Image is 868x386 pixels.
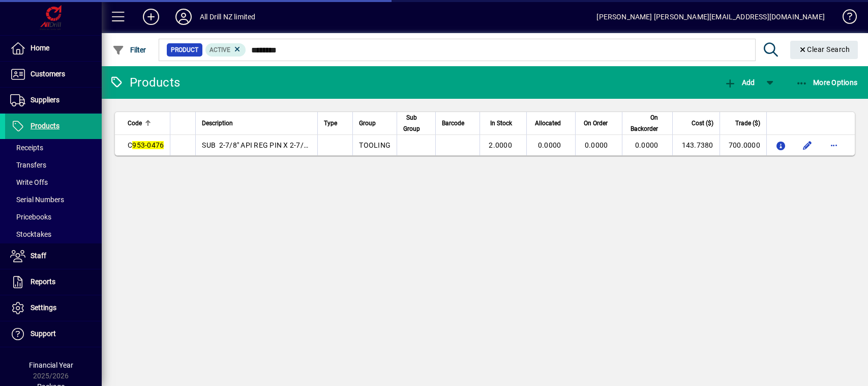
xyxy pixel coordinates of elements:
button: More options [826,137,842,153]
div: Type [324,118,346,129]
span: Staff [31,252,46,260]
td: 700.0000 [720,135,766,155]
span: Write Offs [10,178,48,186]
a: Pricebooks [5,208,102,226]
span: Suppliers [31,96,59,104]
span: Reports [31,278,55,286]
span: Group [359,118,376,129]
span: Cost ($) [692,118,713,129]
span: In Stock [490,118,512,129]
div: Sub Group [403,112,429,134]
a: Serial Numbers [5,191,102,208]
mat-chip: Activation Status: Active [205,43,246,57]
a: Settings [5,295,102,321]
span: Clear Search [798,45,850,53]
span: Receipts [10,144,43,152]
div: In Stock [486,118,521,129]
div: On Order [582,118,617,129]
span: Serial Numbers [10,196,64,204]
span: Sub Group [403,112,420,134]
button: Filter [110,41,149,59]
a: Receipts [5,139,102,156]
button: Edit [799,137,816,153]
td: 143.7380 [672,135,719,155]
span: On Backorder [628,112,658,134]
span: 0.0000 [538,141,561,149]
span: Financial Year [29,361,73,369]
a: Write Offs [5,174,102,191]
a: Stocktakes [5,226,102,243]
span: 0.0000 [635,141,659,149]
button: More Options [793,73,860,92]
span: Support [31,329,56,338]
button: Add [135,8,167,26]
div: Allocated [533,118,571,129]
em: 953-0476 [132,141,164,149]
span: Trade ($) [735,118,760,129]
span: 2.0000 [489,141,512,149]
button: Clear [790,41,858,59]
span: Settings [31,304,56,312]
span: Products [31,122,59,130]
span: Filter [112,46,146,54]
span: Barcode [442,118,464,129]
span: Description [202,118,233,129]
span: Allocated [535,118,561,129]
div: Description [202,118,311,129]
span: More Options [796,78,858,87]
span: Code [128,118,142,129]
div: [PERSON_NAME] [PERSON_NAME][EMAIL_ADDRESS][DOMAIN_NAME] [596,9,825,25]
div: All Drill NZ limited [200,9,256,25]
span: Customers [31,70,65,78]
a: Transfers [5,156,102,174]
span: Pricebooks [10,213,51,221]
a: Reports [5,269,102,295]
div: Group [359,118,391,129]
div: Products [109,74,180,91]
span: C [128,141,164,149]
span: Active [209,46,230,53]
span: Home [31,44,49,52]
button: Add [722,73,757,92]
div: Code [128,118,164,129]
span: TOOLING [359,141,391,149]
span: On Order [584,118,608,129]
span: 0.0000 [585,141,608,149]
span: Product [171,45,198,55]
span: Transfers [10,161,46,169]
span: SUB 2-7/8" API REG PIN X 2-7/8" IF PIN [202,141,332,149]
a: Support [5,321,102,347]
span: Type [324,118,337,129]
a: Suppliers [5,88,102,113]
a: Staff [5,243,102,269]
a: Customers [5,62,102,87]
div: On Backorder [628,112,667,134]
a: Home [5,36,102,61]
button: Profile [167,8,200,26]
span: Add [724,78,755,87]
div: Barcode [442,118,473,129]
a: Knowledge Base [835,2,855,35]
span: Stocktakes [10,230,51,238]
